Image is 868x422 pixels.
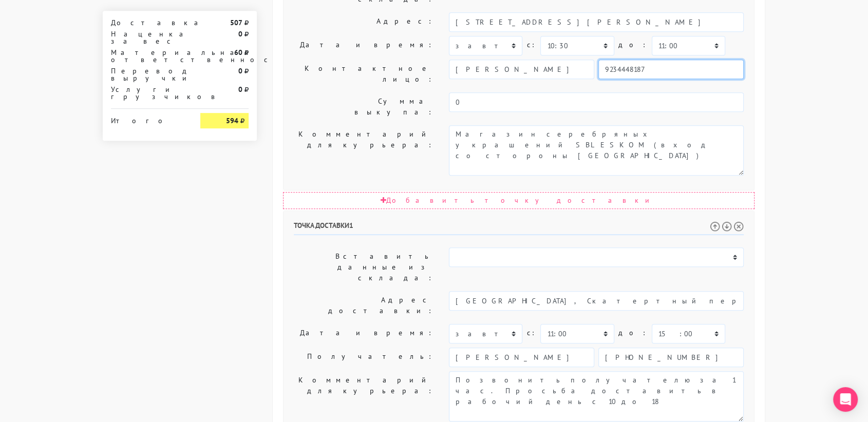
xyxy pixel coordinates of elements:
[286,125,441,176] label: Комментарий для курьера:
[833,387,858,412] div: Open Intercom Messenger
[286,92,441,121] label: Сумма выкупа:
[230,18,242,27] strong: 507
[286,60,441,88] label: Контактное лицо:
[238,29,242,39] strong: 0
[526,36,536,54] label: c:
[294,221,744,235] h6: Точка доставки
[286,36,441,55] label: Дата и время:
[618,36,648,54] label: до:
[286,371,441,421] label: Комментарий для курьера:
[286,324,441,343] label: Дата и время:
[238,85,242,94] strong: 0
[111,113,185,124] div: Итого
[103,86,193,100] div: Услуги грузчиков
[286,348,441,367] label: Получатель:
[449,60,594,79] input: Имя
[449,371,744,421] textarea: Позвонить получателю за 1 час. Просьба доставить в рабочий день с 10 до 18
[234,48,242,57] strong: 60
[226,116,238,125] strong: 594
[238,66,242,75] strong: 0
[598,60,744,79] input: Телефон
[286,12,441,32] label: Адрес:
[103,19,193,26] div: Доставка
[286,247,441,287] label: Вставить данные из склада:
[286,291,441,320] label: Адрес доставки:
[103,67,193,82] div: Перевод выручки
[103,49,193,63] div: Материальная ответственность
[598,348,744,367] input: Телефон
[618,324,648,342] label: до:
[449,348,594,367] input: Имя
[103,30,193,45] div: Наценка за вес
[349,221,353,230] span: 1
[526,324,536,342] label: c:
[283,192,754,209] div: Добавить точку доставки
